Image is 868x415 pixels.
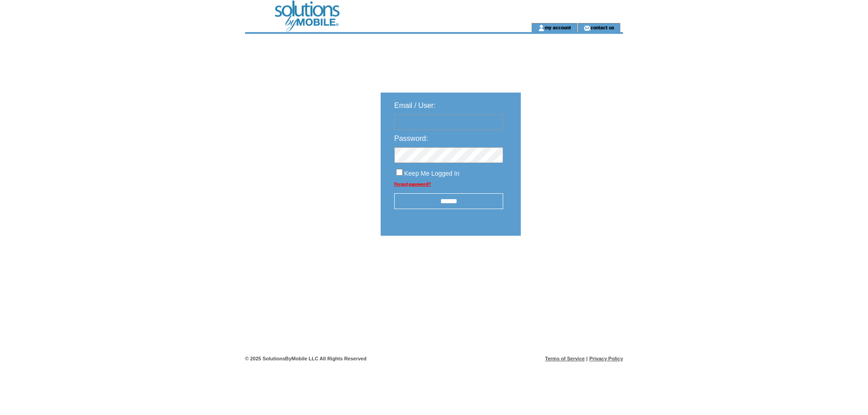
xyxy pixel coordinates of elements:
img: contact_us_icon.gif;jsessionid=66906C6589120363CAE67EA0A1B9B08D [584,24,590,32]
span: Email / User: [394,102,436,109]
img: transparent.png;jsessionid=66906C6589120363CAE67EA0A1B9B08D [547,258,592,270]
a: Privacy Policy [589,356,623,361]
a: Forgot password? [394,182,431,187]
span: Keep Me Logged In [404,170,459,177]
a: contact us [590,24,614,30]
a: my account [545,24,571,30]
span: © 2025 SolutionsByMobile LLC All Rights Reserved [245,356,367,361]
a: Terms of Service [545,356,585,361]
img: account_icon.gif;jsessionid=66906C6589120363CAE67EA0A1B9B08D [538,24,545,32]
span: | [586,356,588,361]
span: Password: [394,135,428,142]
